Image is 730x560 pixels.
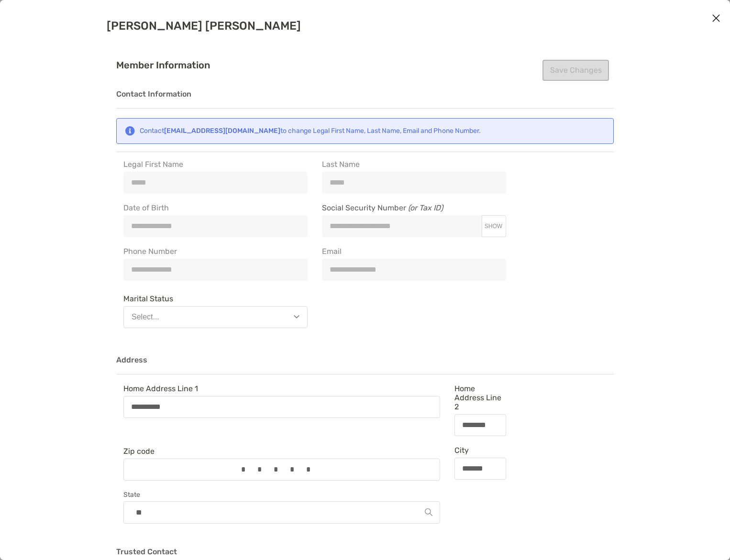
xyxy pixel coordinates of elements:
[123,384,440,393] span: Home Address Line 1
[124,222,307,230] input: Date of Birth
[322,265,506,274] input: Email
[116,356,614,374] h3: Address
[485,223,502,230] span: SHOW
[455,464,506,472] input: City
[132,313,159,321] div: Select...
[140,127,481,135] div: Contact to change Legal First Name, Last Name, Email and Phone Number.
[322,203,506,215] span: Social Security Number
[107,19,623,33] h2: [PERSON_NAME] [PERSON_NAME]
[709,11,723,26] button: Close modal
[322,247,506,256] span: Email
[124,126,136,136] img: Notification icon
[454,446,506,455] span: City
[454,384,506,411] span: Home Address Line 2
[124,178,307,187] input: Legal First Name
[294,315,299,318] img: Open dropdown arrow
[123,203,308,212] span: Date of Birth
[123,294,308,303] span: Marital Status
[123,490,440,499] label: State
[123,247,308,256] span: Phone Number
[123,160,308,169] span: Legal First Name
[116,90,614,109] h3: Contact Information
[322,160,506,169] span: Last Name
[164,127,280,135] strong: [EMAIL_ADDRESS][DOMAIN_NAME]
[124,465,440,473] input: Zip code
[322,222,481,230] input: Social Security Number (or Tax ID)SHOW
[481,222,506,230] button: Social Security Number (or Tax ID)
[116,60,614,71] h4: Member Information
[123,447,440,456] span: Zip code
[408,203,443,212] i: (or Tax ID)
[124,403,440,411] input: Home Address Line 1
[455,421,506,429] input: Home Address Line 2
[124,265,307,274] input: Phone Number
[123,306,308,328] button: Select...
[322,178,506,187] input: Last Name
[425,508,432,516] img: Search Icon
